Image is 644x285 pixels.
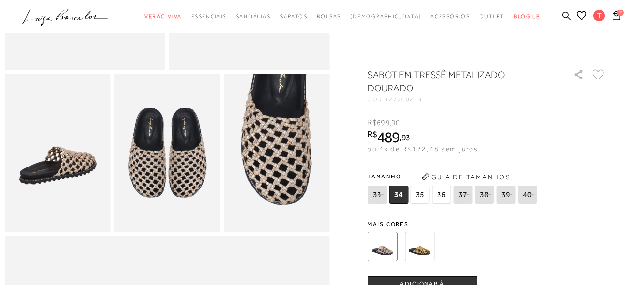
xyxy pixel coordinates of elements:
span: 40 [518,186,537,204]
a: categoryNavScreenReaderText [236,8,271,25]
span: 2 [617,10,624,16]
span: Sapatos [280,13,307,19]
i: R$ [368,130,377,138]
a: categoryNavScreenReaderText [144,8,182,25]
div: CÓD: [368,97,558,102]
i: , [399,133,410,142]
i: , [390,118,400,127]
span: 35 [410,186,429,204]
img: image [5,74,111,232]
span: 93 [401,132,410,142]
span: 90 [391,118,400,127]
span: [DEMOGRAPHIC_DATA] [350,13,421,19]
button: T [589,10,610,24]
img: image [224,74,329,232]
span: 37 [453,186,472,204]
a: categoryNavScreenReaderText [317,8,341,25]
span: 34 [389,186,408,204]
span: Acessórios [430,13,470,19]
a: categoryNavScreenReaderText [480,8,505,25]
img: SABOT EM TRESSÊ METALIZADO OURO [405,232,434,261]
a: BLOG LB [514,8,540,25]
span: 33 [368,186,387,204]
a: noSubCategoriesText [350,8,421,25]
span: 489 [377,128,399,146]
span: Essenciais [191,13,226,19]
span: 39 [496,186,515,204]
span: BLOG LB [514,13,540,19]
h1: SABOT EM TRESSÊ METALIZADO DOURADO [368,68,546,95]
span: Mais cores [368,221,606,227]
span: ou 4x de R$122,48 sem juros [368,145,478,153]
span: 699 [377,118,389,127]
a: categoryNavScreenReaderText [430,8,470,25]
button: Guia de Tamanhos [418,169,513,185]
span: Sandálias [236,13,271,19]
span: Verão Viva [144,13,182,19]
span: Tamanho [368,169,539,184]
span: Outlet [480,13,505,19]
img: SABOT EM TRESSÊ METALIZADO DOURADO [368,232,397,261]
span: T [593,10,605,21]
i: R$ [368,118,377,127]
span: 127300214 [385,96,423,103]
button: 2 [610,10,623,23]
a: categoryNavScreenReaderText [191,8,226,25]
span: Bolsas [317,13,341,19]
span: 38 [475,186,494,204]
span: 36 [432,186,451,204]
img: image [114,74,220,232]
a: categoryNavScreenReaderText [280,8,307,25]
